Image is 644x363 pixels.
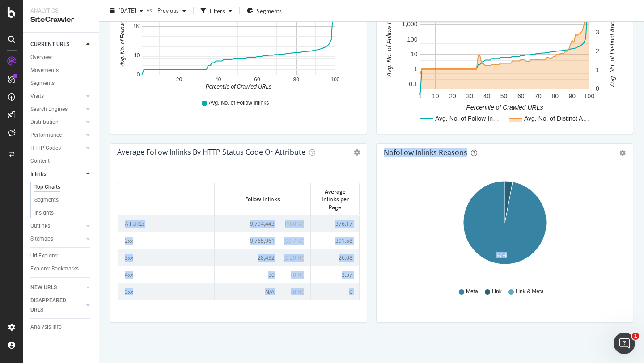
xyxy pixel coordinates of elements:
text: 0 [137,72,140,78]
td: 5xx [118,283,215,300]
text: 0 [596,85,599,93]
td: 3.57 [311,266,359,283]
div: Visits [30,92,44,101]
span: 50 [268,271,275,279]
text: 100 [330,76,339,83]
text: 3 [596,29,599,36]
div: Segments [30,79,55,88]
a: Outlinks [30,221,84,231]
div: Analytics [30,7,92,15]
a: CURRENT URLS [30,40,84,49]
span: ( 100 % ) [277,220,304,228]
div: Search Engines [30,105,68,114]
button: Filters [197,4,236,18]
text: 1 [596,66,599,73]
span: 9,794,443 [250,220,275,228]
span: 2025 Sep. 28th [119,7,136,14]
button: Previous [154,4,190,18]
text: 0.1 [409,80,418,88]
span: 1 [632,333,639,340]
a: Analysis Info [30,322,93,332]
div: SiteCrawler [30,15,92,25]
h4: Average Follow Inlinks by HTTP Status Code or Attribute [117,146,305,158]
text: 100 [407,36,418,43]
text: Percentile of Crawled URLs [466,104,543,111]
text: 40 [483,93,491,100]
div: Movements [30,66,59,75]
div: Content [30,156,50,166]
text: 50 [500,93,508,100]
td: 26.08 [311,249,359,266]
div: Insights [34,208,54,218]
div: Overview [30,53,52,62]
text: 97% [496,252,507,258]
span: Segments [257,7,282,14]
iframe: Intercom live chat [614,333,635,354]
div: Performance [30,131,62,140]
div: Top Charts [34,182,60,192]
text: Avg. No. of Follow Inlinks [386,7,393,77]
text: 40 [215,76,221,83]
a: Segments [34,195,93,205]
a: Top Charts [34,182,93,192]
td: noindex [118,300,215,317]
a: Movements [30,66,93,75]
div: Analysis Info [30,322,62,332]
span: Meta [466,288,478,295]
span: ( 0.29 % ) [277,254,304,262]
a: DISAPPEARED URLS [30,296,84,315]
span: Avg. No. of Follow Inlinks [209,99,269,107]
a: Segments [30,79,93,88]
text: 20 [176,76,182,83]
div: Explorer Bookmarks [30,264,79,274]
text: 80 [293,76,300,83]
span: Previous [154,7,179,14]
text: 1 [414,66,418,73]
text: 1 [419,93,422,100]
text: 80 [551,93,559,100]
span: N/A [265,288,275,295]
div: Filters [210,7,225,14]
a: Search Engines [30,105,84,114]
td: 4xx [118,266,215,283]
a: Insights [34,208,93,218]
a: Sitemaps [30,234,84,244]
text: Percentile of Crawled URLs [206,84,271,90]
span: 9,765,961 [250,237,275,245]
button: [DATE] [106,4,147,18]
a: Url Explorer [30,251,93,261]
div: Url Explorer [30,251,58,261]
td: All URLs [118,215,215,232]
text: 60 [517,93,525,100]
text: 20 [449,93,456,100]
span: ( 0 % ) [277,271,304,279]
text: 10 [134,52,140,59]
text: Avg. No. of Distinct A… [524,115,589,122]
span: Link [492,288,502,295]
span: ( 99.7 % ) [277,237,304,245]
div: DISAPPEARED URLS [30,296,76,315]
span: ( 0 % ) [277,288,304,295]
a: Content [30,156,93,166]
text: 1,000 [402,21,418,28]
text: 70 [534,93,542,100]
text: 2 [596,47,599,55]
td: 0 [311,283,359,300]
a: Visits [30,92,84,101]
div: Outlinks [30,221,50,231]
span: 28,432 [258,254,275,262]
text: 10 [432,93,439,100]
td: 238.33 [311,300,359,317]
div: Nofollow Inlinks Reasons [384,148,467,157]
div: HTTP Codes [30,144,61,153]
a: Inlinks [30,169,84,179]
text: Avg. No. of Follow Inlinks [119,6,126,67]
a: Distribution [30,118,84,127]
div: CURRENT URLS [30,40,69,49]
button: Segments [243,4,285,18]
td: 2xx [118,232,215,249]
text: 100 [584,93,595,100]
svg: A chart. [384,176,626,279]
div: NEW URLS [30,283,57,292]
